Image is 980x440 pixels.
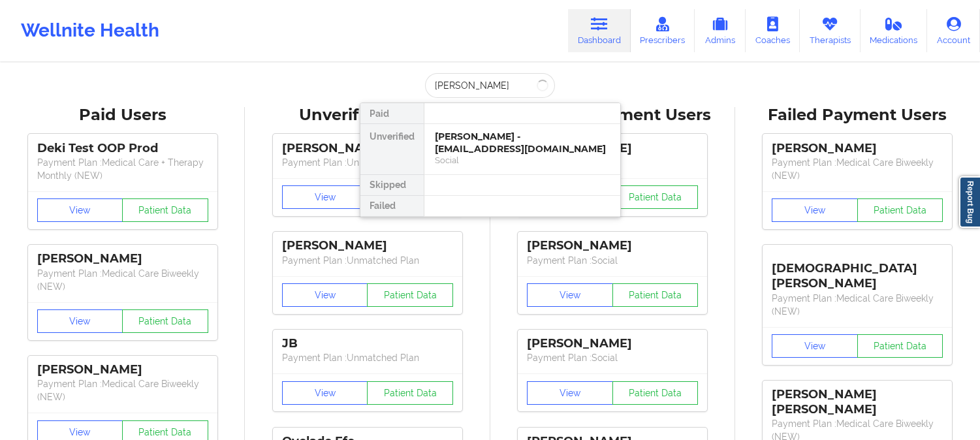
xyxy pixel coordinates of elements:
[37,377,208,403] p: Payment Plan : Medical Care Biweekly (NEW)
[37,198,123,222] button: View
[857,198,943,222] button: Patient Data
[527,351,698,364] p: Payment Plan : Social
[800,9,861,52] a: Therapists
[772,251,943,291] div: [DEMOGRAPHIC_DATA][PERSON_NAME]
[282,185,368,209] button: View
[772,334,858,358] button: View
[37,141,208,156] div: Deki Test OOP Prod
[527,254,698,267] p: Payment Plan : Social
[360,175,424,196] div: Skipped
[861,9,928,52] a: Medications
[612,185,699,209] button: Patient Data
[631,9,695,52] a: Prescribers
[360,124,424,175] div: Unverified
[122,309,208,333] button: Patient Data
[282,381,368,405] button: View
[772,292,943,318] p: Payment Plan : Medical Care Biweekly (NEW)
[367,381,453,405] button: Patient Data
[612,381,699,405] button: Patient Data
[959,176,980,228] a: Report Bug
[746,9,800,52] a: Coaches
[282,336,453,351] div: JB
[435,131,610,155] div: [PERSON_NAME] - [EMAIL_ADDRESS][DOMAIN_NAME]
[695,9,746,52] a: Admins
[282,238,453,253] div: [PERSON_NAME]
[612,283,699,307] button: Patient Data
[282,254,453,267] p: Payment Plan : Unmatched Plan
[360,196,424,217] div: Failed
[367,283,453,307] button: Patient Data
[527,381,613,405] button: View
[772,141,943,156] div: [PERSON_NAME]
[37,309,123,333] button: View
[37,156,208,182] p: Payment Plan : Medical Care + Therapy Monthly (NEW)
[527,336,698,351] div: [PERSON_NAME]
[360,103,424,124] div: Paid
[772,198,858,222] button: View
[282,351,453,364] p: Payment Plan : Unmatched Plan
[744,105,971,125] div: Failed Payment Users
[282,156,453,169] p: Payment Plan : Unmatched Plan
[435,155,610,166] div: Social
[772,156,943,182] p: Payment Plan : Medical Care Biweekly (NEW)
[37,362,208,377] div: [PERSON_NAME]
[772,387,943,417] div: [PERSON_NAME] [PERSON_NAME]
[568,9,631,52] a: Dashboard
[282,141,453,156] div: [PERSON_NAME]
[37,251,208,266] div: [PERSON_NAME]
[9,105,236,125] div: Paid Users
[927,9,980,52] a: Account
[527,283,613,307] button: View
[37,267,208,293] p: Payment Plan : Medical Care Biweekly (NEW)
[282,283,368,307] button: View
[527,238,698,253] div: [PERSON_NAME]
[254,105,481,125] div: Unverified Users
[857,334,943,358] button: Patient Data
[122,198,208,222] button: Patient Data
